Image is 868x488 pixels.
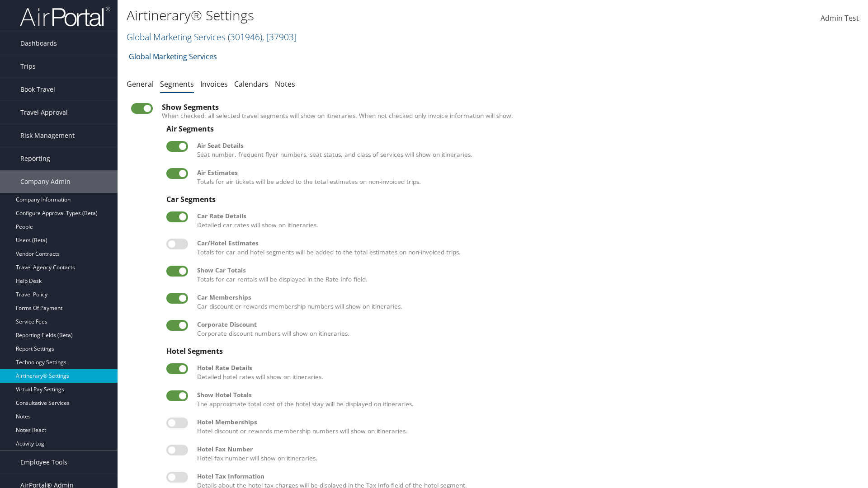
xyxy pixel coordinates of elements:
span: ( 301946 ) [228,31,262,43]
div: Car/Hotel Estimates [197,239,850,248]
a: Global Marketing Services [129,47,217,66]
label: Seat number, frequent flyer numbers, seat status, and class of services will show on itineraries. [197,141,850,160]
span: Reporting [20,147,50,170]
div: Car Segments [166,195,850,203]
span: Book Travel [20,78,55,101]
label: Detailed car rates will show on itineraries. [197,211,850,230]
a: General [127,79,154,89]
a: Global Marketing Services [127,31,297,43]
div: Show Hotel Totals [197,390,850,399]
a: Invoices [200,79,228,89]
label: Totals for car rentals will be displayed in the Rate Info field. [197,266,850,284]
label: Totals for car and hotel segments will be added to the total estimates on non-invoiced trips. [197,239,850,257]
label: Corporate discount numbers will show on itineraries. [197,320,850,338]
a: Calendars [234,79,269,89]
label: Hotel fax number will show on itineraries. [197,445,850,463]
div: Hotel Tax Information [197,472,850,481]
label: Totals for air tickets will be added to the total estimates on non-invoiced trips. [197,168,850,187]
span: Company Admin [20,170,71,193]
label: Car discount or rewards membership numbers will show on itineraries. [197,293,850,311]
span: Admin Test [821,13,859,23]
div: Air Estimates [197,168,850,177]
label: Detailed hotel rates will show on itineraries. [197,363,850,382]
span: Risk Management [20,124,75,147]
span: Employee Tools [20,451,67,474]
div: Show Car Totals [197,266,850,275]
label: When checked, all selected travel segments will show on itineraries. When not checked only invoic... [162,111,854,120]
a: Notes [275,79,295,89]
span: Travel Approval [20,101,68,124]
div: Hotel Rate Details [197,363,850,372]
span: Dashboards [20,32,57,55]
div: Car Rate Details [197,211,850,221]
span: Trips [20,55,36,78]
div: Car Memberships [197,293,850,302]
a: Segments [160,79,194,89]
div: Air Seat Details [197,141,850,150]
span: , [ 37903 ] [262,31,297,43]
div: Air Segments [166,125,850,133]
label: Hotel discount or rewards membership numbers will show on itineraries. [197,418,850,436]
a: Admin Test [821,5,859,33]
h1: Airtinerary® Settings [127,6,615,25]
div: Hotel Fax Number [197,445,850,454]
div: Show Segments [162,103,854,111]
img: airportal-logo.png [20,6,110,27]
label: The approximate total cost of the hotel stay will be displayed on itineraries. [197,390,850,409]
div: Hotel Memberships [197,418,850,427]
div: Corporate Discount [197,320,850,329]
div: Hotel Segments [166,347,850,355]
